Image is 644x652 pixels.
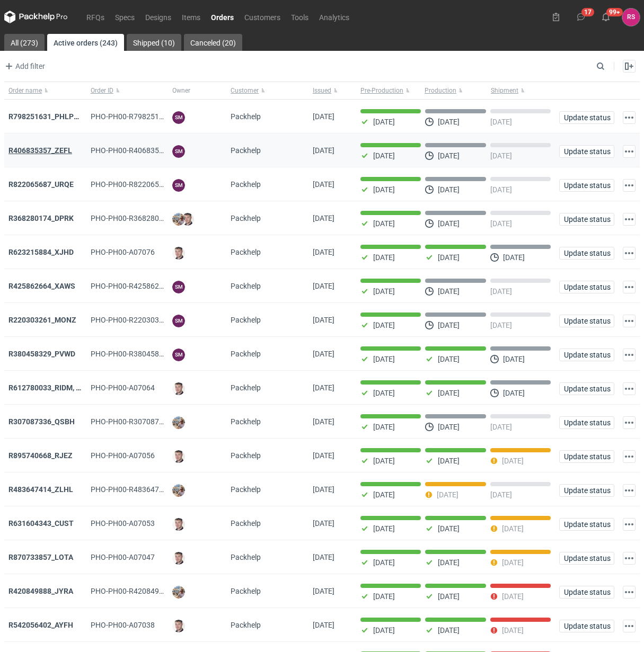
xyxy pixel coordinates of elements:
[8,587,73,595] strong: R420849888_JYRA
[91,621,155,629] span: PHO-PH00-A07038
[91,316,196,324] span: PHO-PH00-R220303261_MONZ
[564,317,610,325] span: Update status
[559,315,614,327] button: Update status
[313,519,334,528] span: 31/07/2025
[8,519,74,528] a: R631604343_CUST
[438,389,460,397] p: [DATE]
[490,423,512,431] p: [DATE]
[490,287,512,296] p: [DATE]
[623,416,636,429] button: Actions
[559,281,614,293] button: Update status
[491,86,518,95] span: Shipment
[490,185,512,194] p: [DATE]
[172,450,185,463] img: Maciej Sikora
[564,182,610,189] span: Update status
[373,457,395,465] p: [DATE]
[8,112,86,121] a: R798251631_PHLP_V1
[622,8,640,26] button: RS
[313,112,334,121] span: 20/08/2025
[314,11,355,23] a: Analytics
[231,417,261,426] span: Packhelp
[313,485,334,494] span: 31/07/2025
[8,282,75,290] a: R425862664_XAWS
[181,213,194,226] img: Maciej Sikora
[91,248,155,256] span: PHO-PH00-A07076
[127,34,181,51] a: Shipped (10)
[623,450,636,463] button: Actions
[231,451,261,460] span: Packhelp
[8,146,72,155] strong: R406835357_ZEFL
[8,86,42,95] span: Order name
[110,11,140,23] a: Specs
[438,219,460,228] p: [DATE]
[313,417,334,426] span: 01/08/2025
[8,383,119,392] a: R612780033_RIDM, DEMO, SMPJ
[438,151,460,160] p: [DATE]
[206,11,239,23] a: Orders
[564,487,610,494] span: Update status
[559,179,614,192] button: Update status
[91,86,113,95] span: Order ID
[373,558,395,567] p: [DATE]
[437,490,458,499] p: [DATE]
[8,621,73,629] a: R542056402_AYFH
[564,385,610,392] span: Update status
[623,382,636,395] button: Actions
[373,592,395,601] p: [DATE]
[86,82,169,99] button: Order ID
[425,86,456,95] span: Production
[81,11,110,23] a: RFQs
[8,451,73,460] a: R895740668_RJEZ
[594,60,628,73] input: Search
[502,457,524,465] p: [DATE]
[564,622,610,630] span: Update status
[231,383,261,392] span: Packhelp
[438,355,460,363] p: [DATE]
[4,11,68,23] svg: Packhelp Pro
[91,146,192,155] span: PHO-PH00-R406835357_ZEFL
[231,146,261,155] span: Packhelp
[623,281,636,293] button: Actions
[623,586,636,599] button: Actions
[559,111,614,124] button: Update status
[8,248,74,256] strong: R623215884_XJHD
[8,316,76,324] a: R220303261_MONZ
[313,553,334,561] span: 30/07/2025
[172,484,185,497] img: Michał Palasek
[623,179,636,192] button: Actions
[438,118,460,126] p: [DATE]
[490,219,512,228] p: [DATE]
[564,283,610,291] span: Update status
[564,419,610,426] span: Update status
[8,214,74,222] a: R368280174_DPRK
[622,8,640,26] div: Rafał Stani
[91,451,155,460] span: PHO-PH00-A07056
[172,382,185,395] img: Maciej Sikora
[8,485,73,494] strong: R483647414_ZLHL
[91,383,155,392] span: PHO-PH00-A07064
[313,350,334,358] span: 04/08/2025
[373,185,395,194] p: [DATE]
[91,485,193,494] span: PHO-PH00-R483647414_ZLHL
[8,180,74,189] strong: R822065687_URQE
[8,350,75,358] strong: R380458329_PVWD
[373,355,395,363] p: [DATE]
[172,349,185,361] figcaption: SM
[490,151,512,160] p: [DATE]
[313,383,334,392] span: 01/08/2025
[490,490,512,499] p: [DATE]
[373,490,395,499] p: [DATE]
[564,216,610,223] span: Update status
[564,351,610,359] span: Update status
[286,11,314,23] a: Tools
[490,321,512,329] p: [DATE]
[231,214,261,222] span: Packhelp
[172,416,185,429] img: Michał Palasek
[373,151,395,160] p: [DATE]
[623,111,636,124] button: Actions
[490,118,512,126] p: [DATE]
[172,179,185,192] figcaption: SM
[438,321,460,329] p: [DATE]
[313,621,334,629] span: 25/07/2025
